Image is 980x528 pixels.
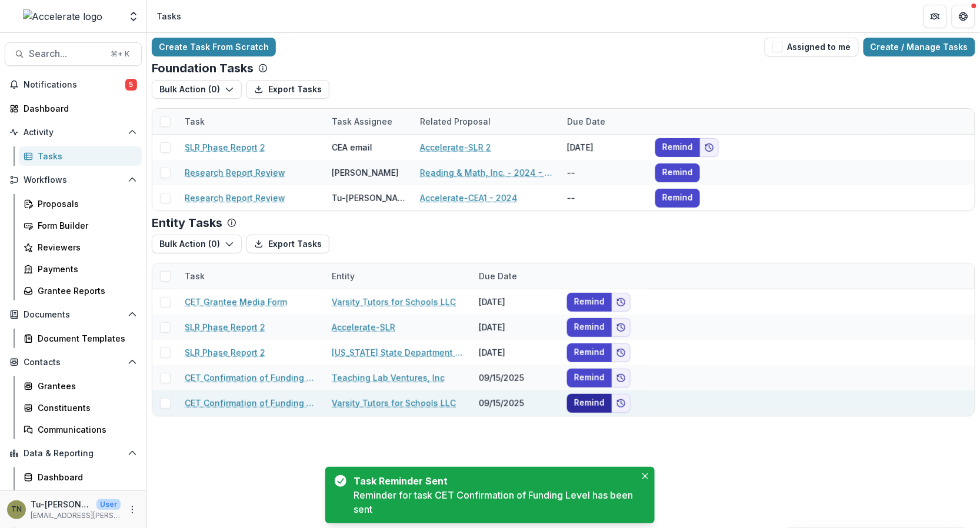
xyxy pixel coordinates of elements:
a: Accelerate-CEA1 - 2024 [420,192,518,204]
a: Grantee Reports [19,281,142,300]
button: Assigned to me [765,38,859,56]
div: Entity [325,270,362,282]
a: CET Grantee Media Form [185,296,287,308]
div: Related Proposal [413,115,498,128]
div: [DATE] [472,315,560,340]
button: Open Activity [5,123,142,142]
a: SLR Phase Report 2 [185,321,265,333]
button: Add to friends [612,318,631,337]
div: Task Assignee [325,109,413,134]
a: Document Templates [19,329,142,348]
button: Search... [5,42,142,66]
a: Varsity Tutors for Schools LLC [332,296,456,308]
button: Bulk Action (0) [152,235,242,253]
p: Entity Tasks [152,216,222,230]
nav: breadcrumb [152,8,186,25]
div: Dashboard [38,471,132,483]
span: Search... [29,48,104,59]
span: 5 [125,79,137,91]
div: Due Date [560,115,612,128]
a: Varsity Tutors for Schools LLC [332,397,456,409]
div: Task Assignee [325,115,399,128]
button: Remind [567,293,612,312]
div: Dashboard [24,102,132,115]
button: Open Contacts [5,353,142,372]
div: Due Date [472,270,524,282]
a: Advanced Analytics [19,489,142,509]
button: Add to friends [612,369,631,387]
span: Notifications [24,80,125,90]
a: Form Builder [19,216,142,235]
button: Remind [655,189,700,208]
div: 09/15/2025 [472,390,560,416]
p: [EMAIL_ADDRESS][PERSON_NAME][DOMAIN_NAME] [31,510,121,521]
a: SLR Phase Report 2 [185,141,265,153]
div: Entity [325,263,472,289]
a: SLR Phase Report 2 [185,346,265,359]
div: Tasks [38,150,132,162]
button: Open entity switcher [125,5,142,28]
button: Close [638,469,652,483]
div: Task [178,263,325,289]
a: Accelerate-SLR [332,321,395,333]
button: Remind [567,394,612,413]
div: Due Date [472,263,560,289]
div: Due Date [560,109,648,134]
a: Research Report Review [185,166,285,179]
button: Open Workflows [5,171,142,189]
div: -- [560,185,648,210]
button: Partners [924,5,947,28]
span: Documents [24,310,123,320]
div: [DATE] [472,289,560,315]
div: Form Builder [38,219,132,232]
button: Notifications5 [5,75,142,94]
div: Grantees [38,380,132,392]
button: Add to friends [700,138,719,157]
a: Dashboard [19,467,142,487]
button: Export Tasks [246,80,329,99]
div: -- [560,160,648,185]
button: Get Help [952,5,975,28]
div: ⌘ + K [108,48,132,61]
p: Foundation Tasks [152,61,254,75]
button: Add to friends [612,343,631,362]
a: Constituents [19,398,142,417]
a: Tasks [19,146,142,166]
div: Proposals [38,198,132,210]
span: Workflows [24,175,123,185]
div: Tu-Quyen Nguyen [11,506,22,513]
p: Tu-[PERSON_NAME] [31,498,92,510]
div: Related Proposal [413,109,560,134]
a: Create Task From Scratch [152,38,276,56]
div: Task [178,109,325,134]
button: Open Documents [5,305,142,324]
div: [DATE] [560,135,648,160]
button: Remind [655,138,700,157]
a: CET Confirmation of Funding Level [185,397,318,409]
a: Accelerate-SLR 2 [420,141,491,153]
a: Communications [19,420,142,439]
div: Task [178,115,212,128]
button: Open Data & Reporting [5,444,142,463]
span: Activity [24,128,123,138]
div: Tu-[PERSON_NAME] [332,192,406,204]
div: Tasks [156,10,181,22]
div: [PERSON_NAME] [332,166,399,179]
div: 09/15/2025 [472,365,560,390]
a: Reading & Math, Inc. - 2024 - Call to Effective Action - 1 [420,166,553,179]
button: Bulk Action (0) [152,80,242,99]
div: Task Reminder Sent [354,474,631,488]
button: Remind [567,318,612,337]
div: Constituents [38,402,132,414]
span: Contacts [24,357,123,367]
div: Task [178,270,212,282]
a: Payments [19,259,142,279]
img: Accelerate logo [23,9,103,24]
span: Data & Reporting [24,449,123,459]
a: Teaching Lab Ventures, Inc [332,372,445,384]
button: Add to friends [612,394,631,413]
